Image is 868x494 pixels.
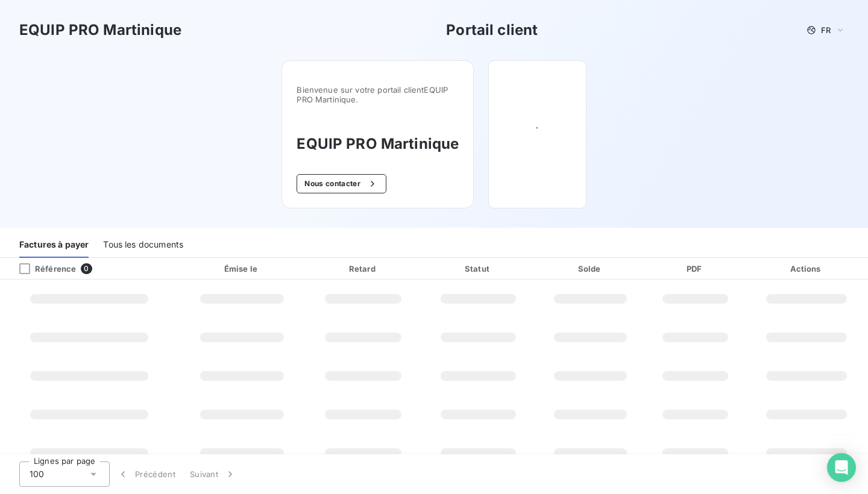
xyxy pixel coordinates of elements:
div: Open Intercom Messenger [827,453,856,482]
button: Précédent [110,461,183,487]
span: 100 [30,468,44,480]
h3: EQUIP PRO Martinique [19,19,181,41]
div: Actions [747,263,866,275]
div: Émise le [181,263,303,275]
div: Référence [10,263,76,274]
h3: Portail client [446,19,538,41]
h3: EQUIP PRO Martinique [297,133,459,155]
div: Statut [424,263,532,275]
div: Tous les documents [103,233,183,258]
button: Nous contacter [297,174,386,193]
span: FR [821,25,831,35]
div: Retard [307,263,419,275]
span: 0 [81,263,92,274]
span: Bienvenue sur votre portail client EQUIP PRO Martinique . [297,85,459,104]
div: Solde [538,263,644,275]
div: Factures à payer [19,233,89,258]
div: PDF [648,263,743,275]
button: Suivant [183,461,244,487]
